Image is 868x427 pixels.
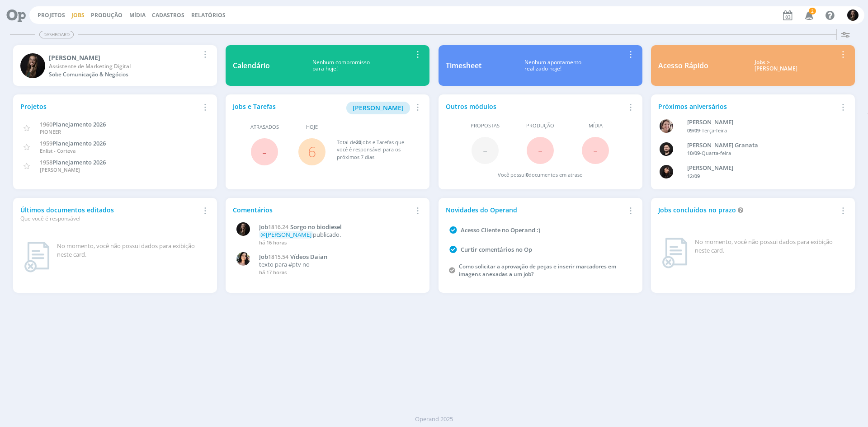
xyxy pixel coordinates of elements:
[308,142,316,161] a: 6
[471,122,500,130] span: Propostas
[71,11,85,19] a: Jobs
[270,59,412,72] div: Nenhum compromisso para hoje!
[439,45,642,86] a: TimesheetNenhum apontamentorealizado hoje!
[233,205,412,215] div: Comentários
[20,215,199,223] div: Que você é responsável
[687,150,834,157] div: -
[687,141,834,150] div: Bruno Corralo Granata
[260,230,311,239] span: @[PERSON_NAME]
[658,60,708,71] div: Acesso Rápido
[459,263,616,278] a: Como solicitar a aprovação de peças e inserir marcadores em imagens anexadas a um job?
[687,127,834,135] div: -
[290,253,327,261] span: Vídeos Daian
[268,253,288,261] span: 1815.54
[91,11,123,19] a: Produção
[262,142,267,161] span: -
[481,59,625,72] div: Nenhum apontamento realizado hoje!
[259,239,287,246] span: há 16 horas
[52,139,106,147] span: Planejamento 2026
[353,103,404,112] span: [PERSON_NAME]
[538,141,542,160] span: -
[69,12,87,19] button: Jobs
[847,7,859,23] button: N
[446,205,625,215] div: Novidades do Operand
[250,123,279,131] span: Atrasados
[88,12,125,19] button: Produção
[268,223,288,231] span: 1816.24
[446,60,481,71] div: Timesheet
[695,238,844,255] div: No momento, você não possui dados para exibição neste card.
[847,9,859,21] img: N
[809,8,816,14] span: 2
[129,11,146,19] a: Mídia
[498,171,583,179] div: Você possui documentos em atraso
[446,102,625,111] div: Outros módulos
[702,150,731,156] span: Quarta-feira
[24,242,50,272] img: dashboard_not_found.png
[49,70,199,79] div: Sobe Comunicação & Negócios
[346,102,410,114] button: [PERSON_NAME]
[687,173,700,179] span: 12/09
[461,245,532,253] a: Curtir comentários no Op
[337,139,414,161] div: Total de Jobs e Tarefas que você é responsável para os próximos 7 dias
[49,62,199,70] div: Assistente de Marketing Digital
[662,238,688,268] img: dashboard_not_found.png
[40,158,106,166] a: 1958Planejamento 2026
[40,139,52,147] span: 1959
[526,171,528,178] span: 0
[658,102,837,111] div: Próximos aniversários
[39,31,74,38] span: Dashboard
[20,53,45,78] img: N
[687,127,700,134] span: 09/09
[40,120,52,128] span: 1960
[20,102,199,111] div: Projetos
[40,166,80,173] span: [PERSON_NAME]
[35,12,68,19] button: Projetos
[660,142,673,156] img: B
[191,11,226,19] a: Relatórios
[52,158,106,166] span: Planejamento 2026
[40,147,75,154] span: Enlist - Corteva
[687,118,834,127] div: Aline Beatriz Jackisch
[660,165,673,178] img: L
[233,60,270,71] div: Calendário
[233,102,412,114] div: Jobs e Tarefas
[356,139,361,145] span: 20
[49,53,199,62] div: Natalia Gass
[687,150,700,156] span: 10/09
[40,128,61,135] span: PIONEER
[127,12,148,19] button: Mídia
[799,7,818,23] button: 2
[149,12,187,19] button: Cadastros
[259,253,417,261] a: Job1815.54Vídeos Daian
[660,119,673,133] img: A
[687,164,834,173] div: Luana da Silva de Andrade
[40,139,106,147] a: 1959Planejamento 2026
[38,11,65,19] a: Projetos
[40,120,106,128] a: 1960Planejamento 2026
[483,141,487,160] span: -
[20,205,199,223] div: Últimos documentos editados
[152,11,184,19] span: Cadastros
[702,127,727,134] span: Terça-feira
[13,45,217,86] a: N[PERSON_NAME]Assistente de Marketing DigitalSobe Comunicação & Negócios
[346,103,410,112] a: [PERSON_NAME]
[40,158,52,166] span: 1958
[259,224,417,231] a: Job1816.24Sorgo no biodiesel
[189,12,228,19] button: Relatórios
[593,141,598,160] span: -
[236,222,250,236] img: N
[259,261,417,268] p: texto para #ptv no
[57,242,206,259] div: No momento, você não possui dados para exibição neste card.
[52,120,106,128] span: Planejamento 2026
[306,123,318,131] span: Hoje
[236,252,250,266] img: T
[461,226,540,234] a: Acesso Cliente no Operand :)
[259,269,287,276] span: há 17 horas
[259,231,417,239] p: publicado.
[715,59,837,72] div: Jobs > [PERSON_NAME]
[290,223,342,231] span: Sorgo no biodiesel
[526,122,554,130] span: Produção
[658,205,837,215] div: Jobs concluídos no prazo
[589,122,603,130] span: Mídia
